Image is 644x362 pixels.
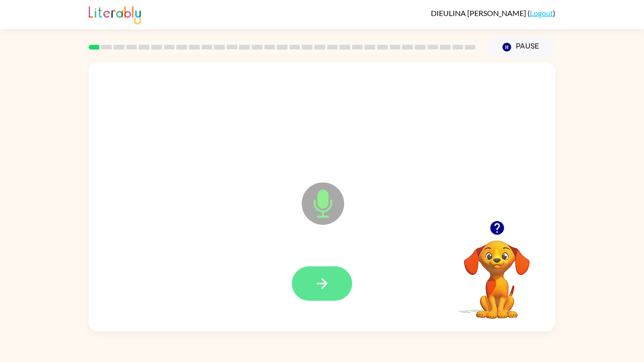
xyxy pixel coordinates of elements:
button: Pause [487,36,555,58]
img: Literably [89,4,141,25]
video: Your browser must support playing .mp4 files to use Literably. Please try using another browser. [450,226,544,320]
a: Logout [530,8,553,17]
span: DIEULINA [PERSON_NAME] [431,8,528,17]
div: ( ) [431,8,555,17]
